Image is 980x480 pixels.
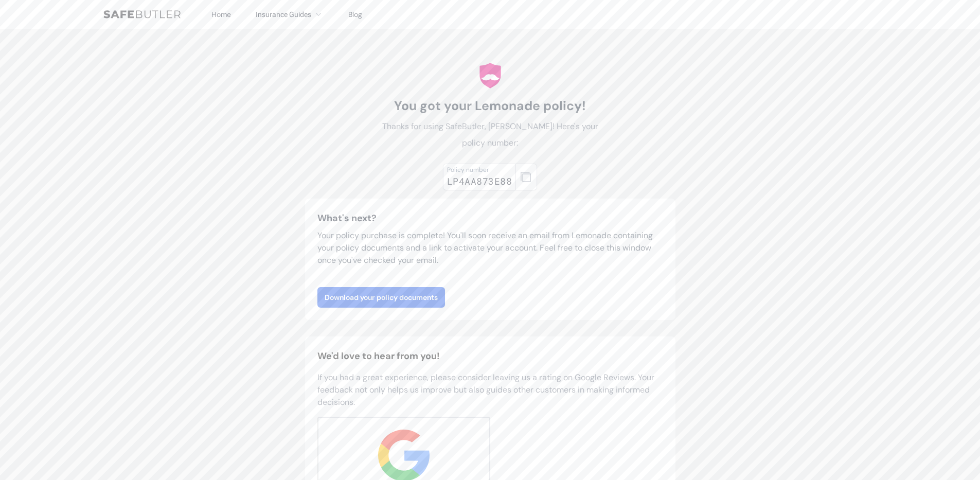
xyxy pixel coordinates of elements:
[211,10,231,19] a: Home
[317,349,663,363] h2: We'd love to hear from you!
[256,8,324,21] button: Insurance Guides
[103,10,181,19] img: SafeButler Text Logo
[317,211,663,225] h3: What's next?
[375,98,605,114] h1: You got your Lemonade policy!
[317,371,663,408] p: If you had a great experience, please consider leaving us a rating on Google Reviews. Your feedba...
[447,174,512,188] div: LP4AA873E88
[375,118,605,151] p: Thanks for using SafeButler, [PERSON_NAME]! Here's your policy number:
[317,287,445,308] a: Download your policy documents
[447,166,512,174] div: Policy number
[317,229,663,266] p: Your policy purchase is complete! You'll soon receive an email from Lemonade containing your poli...
[348,10,362,19] a: Blog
